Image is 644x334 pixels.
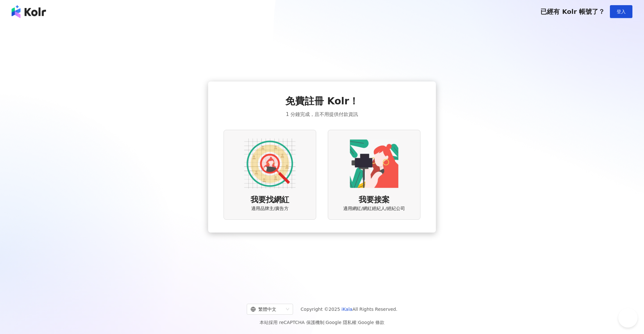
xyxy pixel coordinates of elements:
[617,9,626,14] span: 登入
[285,94,359,108] span: 免費註冊 Kolr！
[260,319,384,326] span: 本站採用 reCAPTCHA 保護機制
[244,138,296,189] img: AD identity option
[12,5,46,18] img: logo
[540,8,605,15] span: 已經有 Kolr 帳號了？
[343,205,405,212] span: 適用網紅/網紅經紀人/經紀公司
[356,320,358,325] span: |
[348,138,400,189] img: KOL identity option
[610,5,632,18] button: 登入
[326,320,356,325] a: Google 隱私權
[359,195,390,205] span: 我要接案
[358,320,384,325] a: Google 條款
[251,304,283,314] div: 繁體中文
[618,308,638,328] iframe: Help Scout Beacon - Open
[251,195,289,205] span: 我要找網紅
[342,307,353,312] a: iKala
[251,205,289,212] span: 適用品牌主/廣告方
[324,320,326,325] span: |
[286,110,358,118] span: 1 分鐘完成，且不用提供付款資訊
[301,305,398,313] span: Copyright © 2025 All Rights Reserved.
